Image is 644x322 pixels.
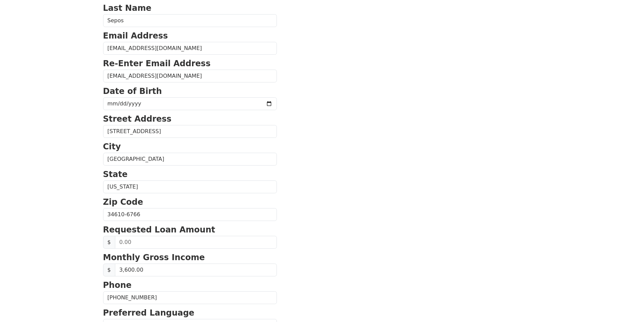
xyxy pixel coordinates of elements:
[115,236,277,249] input: 0.00
[103,236,115,249] span: $
[103,86,162,96] strong: Date of Birth
[103,125,277,138] input: Street Address
[103,308,194,318] strong: Preferred Language
[103,31,168,41] strong: Email Address
[103,291,277,304] input: Phone
[103,225,215,234] strong: Requested Loan Amount
[103,280,132,290] strong: Phone
[103,59,211,68] strong: Re-Enter Email Address
[103,3,151,13] strong: Last Name
[103,264,115,276] span: $
[103,208,277,221] input: Zip Code
[103,170,128,179] strong: State
[103,153,277,166] input: City
[115,264,277,276] input: Monthly Gross Income
[103,42,277,55] input: Email Address
[103,251,277,264] p: Monthly Gross Income
[103,70,277,82] input: Re-Enter Email Address
[103,197,143,207] strong: Zip Code
[103,142,121,151] strong: City
[103,14,277,27] input: Last Name
[103,114,172,124] strong: Street Address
